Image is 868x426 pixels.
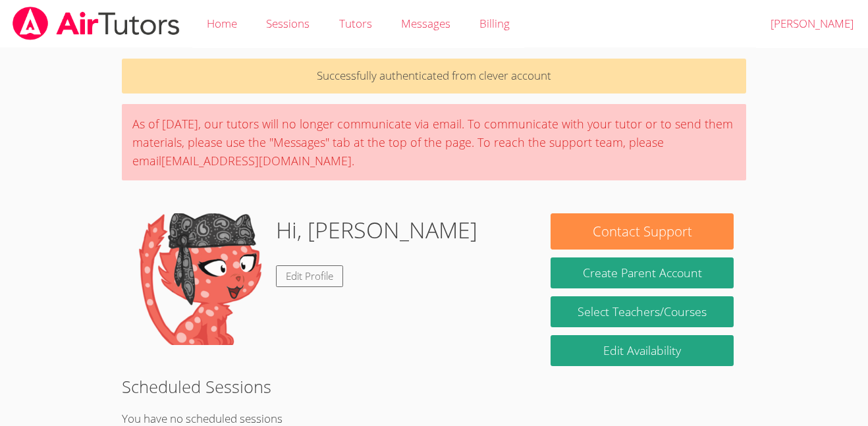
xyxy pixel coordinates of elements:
[122,104,747,180] div: As of [DATE], our tutors will no longer communicate via email. To communicate with your tutor or ...
[551,213,734,250] button: Contact Support
[11,7,181,40] img: airtutors_banner-c4298cdbf04f3fff15de1276eac7730deb9818008684d7c2e4769d2f7ddbe033.png
[551,257,734,288] button: Create Parent Account
[276,213,477,247] h1: Hi, [PERSON_NAME]
[134,213,265,345] img: default.png
[276,265,343,287] a: Edit Profile
[551,335,734,366] a: Edit Availability
[551,296,734,327] a: Select Teachers/Courses
[122,59,747,93] p: Successfully authenticated from clever account
[401,16,450,31] span: Messages
[122,374,747,399] h2: Scheduled Sessions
